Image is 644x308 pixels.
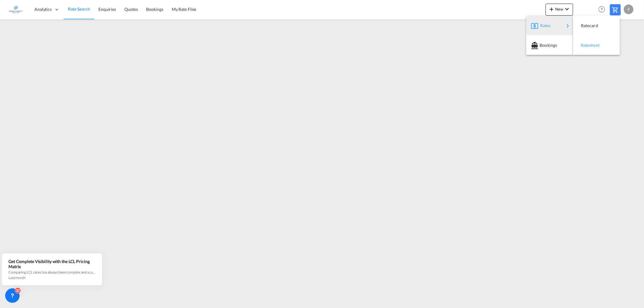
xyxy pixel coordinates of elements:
[526,35,573,55] button: Bookings
[531,38,568,53] div: Bookings
[581,39,588,51] span: Ratesheet
[540,39,546,51] span: Bookings
[578,38,615,53] div: Ratesheet
[578,18,615,33] div: Ratecard
[540,20,547,32] span: Rates
[581,20,588,32] span: Ratecard
[564,22,572,30] md-icon: icon-chevron-right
